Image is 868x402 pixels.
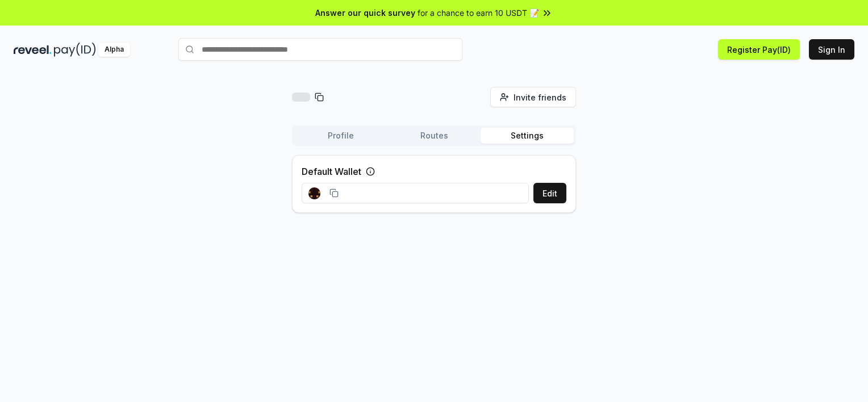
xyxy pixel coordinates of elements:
button: Profile [294,128,387,144]
button: Settings [481,128,574,144]
span: Answer our quick survey [315,7,415,19]
span: for a chance to earn 10 USDT 📝 [418,7,539,19]
button: Sign In [809,39,854,60]
button: Routes [387,128,481,144]
img: reveel_dark [14,43,52,57]
button: Edit [533,183,566,203]
label: Default Wallet [302,165,361,178]
span: Invite friends [514,91,566,103]
div: Alpha [98,43,130,57]
button: Register Pay(ID) [718,39,800,60]
button: Invite friends [490,87,576,107]
img: pay_id [54,43,96,57]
